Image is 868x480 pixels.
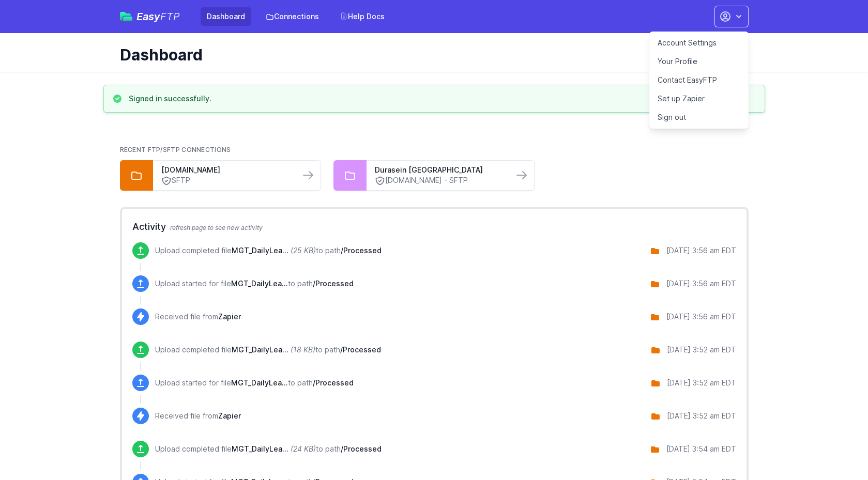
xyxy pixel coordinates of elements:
[666,312,736,322] div: [DATE] 3:56 am EDT
[129,94,211,104] h3: Signed in successfully.
[218,411,241,420] span: Zapier
[155,444,382,454] p: Upload completed file to path
[667,378,736,388] div: [DATE] 3:52 am EDT
[649,108,749,127] a: Sign out
[160,10,180,23] span: FTP
[667,411,736,421] div: [DATE] 3:52 am EDT
[313,279,354,288] span: /Processed
[136,11,180,22] span: Easy
[340,345,381,354] span: /Processed
[649,71,749,89] a: Contact EasyFTP
[649,34,749,52] a: Account Settings
[161,175,292,186] a: SFTP
[155,312,241,322] p: Received file from
[375,175,505,186] a: [DOMAIN_NAME] - SFTP
[170,224,263,231] span: refresh page to see new activity
[155,278,354,289] p: Upload started for file to path
[313,378,354,387] span: /Processed
[155,345,381,355] p: Upload completed file to path
[120,12,132,21] img: easyftp_logo.png
[218,312,241,321] span: Zapier
[291,246,316,255] i: (25 KB)
[291,345,315,354] i: (18 KB)
[231,279,288,288] span: MGT_DailyLeads_1_20250914075423.xml
[291,444,316,453] i: (24 KB)
[260,7,325,26] a: Connections
[649,89,749,108] a: Set up Zapier
[341,246,382,255] span: /Processed
[155,378,354,388] p: Upload started for file to path
[666,278,736,289] div: [DATE] 3:56 am EDT
[375,165,505,175] a: Durasein [GEOGRAPHIC_DATA]
[649,52,749,71] a: Your Profile
[232,444,288,453] span: MGT_DailyLeads_1_20250912075406.xml
[120,45,740,64] h1: Dashboard
[231,378,288,387] span: MGT_DailyLeads_1_20250913075105.xml
[667,345,736,355] div: [DATE] 3:52 am EDT
[155,411,241,421] p: Received file from
[155,245,382,256] p: Upload completed file to path
[333,7,391,26] a: Help Docs
[341,444,382,453] span: /Processed
[201,7,251,26] a: Dashboard
[161,165,292,175] a: [DOMAIN_NAME]
[666,444,736,454] div: [DATE] 3:54 am EDT
[232,246,288,255] span: MGT_DailyLeads_1_20250914075423.xml
[120,11,180,22] a: EasyFTP
[132,220,736,234] h2: Activity
[232,345,288,354] span: MGT_DailyLeads_1_20250913075105.xml
[120,146,749,154] h2: Recent FTP/SFTP Connections
[666,245,736,256] div: [DATE] 3:56 am EDT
